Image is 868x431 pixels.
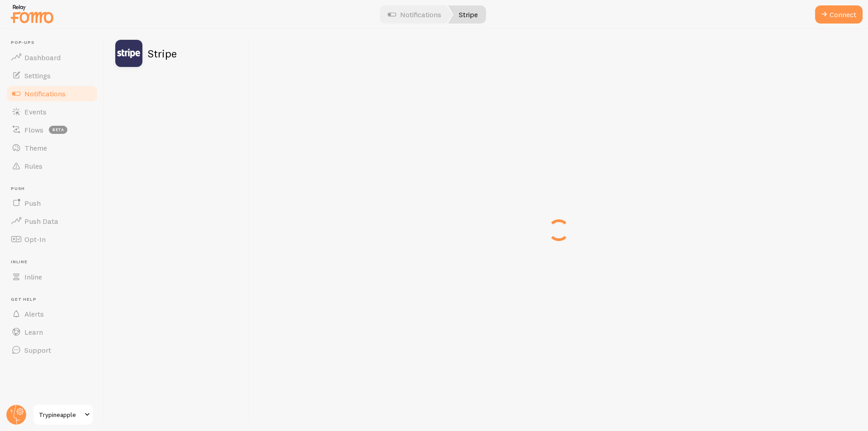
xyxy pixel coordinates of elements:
span: Get Help [11,297,99,303]
a: Support [5,341,99,359]
span: Notifications [24,89,66,98]
span: beta [49,126,67,134]
span: Settings [24,71,51,80]
span: Support [24,346,51,355]
img: fomo_icons_stripe.svg [115,40,142,67]
span: Flows [24,125,43,134]
a: Flows beta [5,121,99,139]
a: Dashboard [5,48,99,66]
span: Push [11,186,99,192]
span: Theme [24,143,47,152]
a: Rules [5,157,99,175]
span: Push Data [24,217,58,226]
span: Inline [24,272,42,281]
a: Notifications [5,85,99,103]
span: Opt-In [24,235,46,244]
h2: Stripe [148,48,177,59]
span: Push [24,199,41,208]
span: Inline [11,259,99,265]
span: Learn [24,327,43,336]
a: Inline [5,268,99,286]
a: Learn [5,323,99,341]
a: Opt-In [5,230,99,248]
a: Push [5,194,99,212]
span: Dashboard [24,53,61,62]
span: Rules [24,161,42,171]
a: Theme [5,139,99,157]
span: Alerts [24,309,44,318]
a: Events [5,103,99,121]
a: Settings [5,66,99,85]
span: Pop-ups [11,40,99,46]
span: Events [24,107,47,116]
a: Alerts [5,305,99,323]
a: Trypineapple [33,404,94,426]
a: Push Data [5,212,99,230]
span: Trypineapple [39,409,82,420]
img: fomo-relay-logo-orange.svg [9,2,55,25]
